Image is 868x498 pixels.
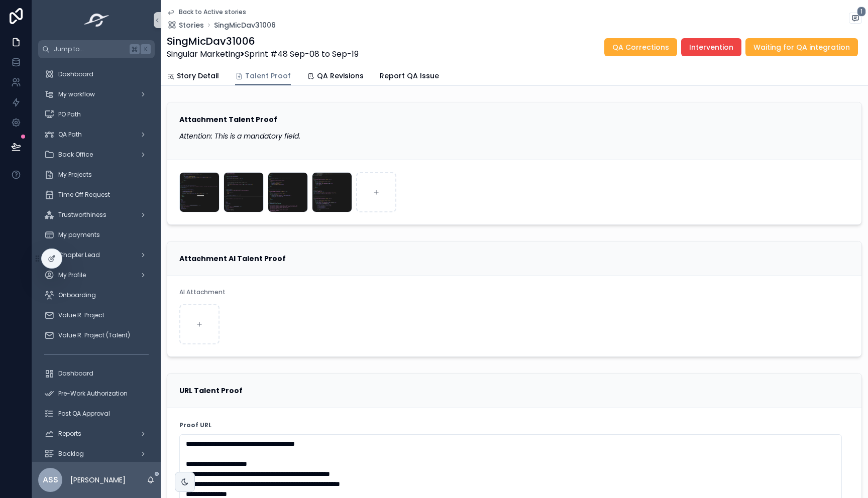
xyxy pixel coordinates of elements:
[38,445,155,463] a: Backlog
[167,20,204,30] a: Stories
[745,38,858,56] button: Waiting for QA integration
[38,226,155,244] a: My payments
[58,369,93,378] span: Dashboard
[179,114,277,125] strong: Attachment Talent Proof
[38,266,155,284] a: My Profile
[179,421,211,429] strong: Proof URL
[38,40,155,58] button: Jump to...K
[604,38,677,56] button: QA Corrections
[38,65,155,83] a: Dashboard
[38,364,155,383] a: Dashboard
[167,8,246,16] a: Back to Active stories
[58,191,110,199] span: Time Off Request
[142,45,150,53] span: K
[43,474,58,486] span: ASS
[38,105,155,123] a: PO Path
[54,45,126,53] span: Jump to...
[38,166,155,184] a: My Projects
[317,71,364,81] span: QA Revisions
[177,71,219,81] span: Story Detail
[58,430,81,438] span: Reports
[38,286,155,304] a: Onboarding
[38,246,155,264] a: Chapter Lead
[857,7,866,17] span: 1
[58,90,95,98] span: My workflow
[58,70,93,78] span: Dashboard
[58,251,100,259] span: Chapter Lead
[58,390,128,398] span: Pre-Work Authorization
[681,38,741,56] button: Intervention
[38,306,155,324] a: Value R. Project
[179,386,243,396] strong: URL Talent Proof
[38,85,155,103] a: My workflow
[58,311,104,319] span: Value R. Project
[179,20,204,30] span: Stories
[245,71,291,81] span: Talent Proof
[58,231,100,239] span: My payments
[38,425,155,443] a: Reports
[380,67,439,87] a: Report QA Issue
[38,146,155,164] a: Back Office
[849,13,862,26] button: 1
[240,48,245,60] strong: >
[38,326,155,344] a: Value R. Project (Talent)
[58,151,93,159] span: Back Office
[167,48,359,60] span: Singular Marketing Sprint #48 Sep-08 to Sep-19
[214,20,276,30] a: SingMicDav31006
[753,42,850,52] span: Waiting for QA integration
[179,131,300,141] em: Attention: This is a mandatory field.
[38,405,155,423] a: Post QA Approval
[38,385,155,403] a: Pre-Work Authorization
[167,34,359,48] h1: SingMicDav31006
[689,42,733,52] span: Intervention
[380,71,439,81] span: Report QA Issue
[58,110,81,118] span: PO Path
[70,475,126,485] p: [PERSON_NAME]
[58,410,110,418] span: Post QA Approval
[58,331,130,339] span: Value R. Project (Talent)
[58,450,84,458] span: Backlog
[58,171,92,179] span: My Projects
[307,67,364,87] a: QA Revisions
[38,186,155,204] a: Time Off Request
[58,271,86,279] span: My Profile
[179,8,246,16] span: Back to Active stories
[167,67,219,87] a: Story Detail
[179,288,226,296] span: AI Attachment
[38,126,155,144] a: QA Path
[81,12,113,28] img: App logo
[32,58,161,462] div: scrollable content
[179,254,286,264] strong: Attachment AI Talent Proof
[38,206,155,224] a: Trustworthiness
[612,42,669,52] span: QA Corrections
[58,131,82,139] span: QA Path
[235,67,291,86] a: Talent Proof
[58,291,96,299] span: Onboarding
[58,211,106,219] span: Trustworthiness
